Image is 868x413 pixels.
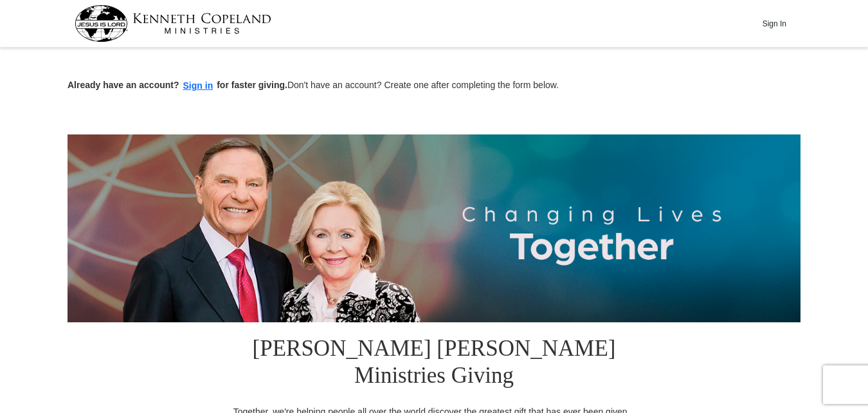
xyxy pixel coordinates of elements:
[225,322,643,405] h1: [PERSON_NAME] [PERSON_NAME] Ministries Giving
[755,14,793,33] button: Sign In
[68,80,287,90] strong: Already have an account? for faster giving.
[68,78,800,93] p: Don't have an account? Create one after completing the form below.
[75,5,271,42] img: kcm-header-logo.svg
[179,78,217,93] button: Sign in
